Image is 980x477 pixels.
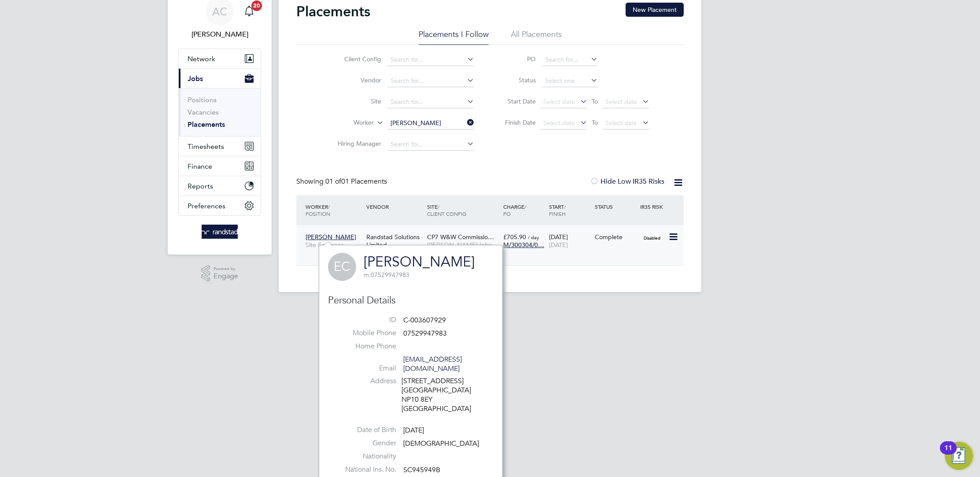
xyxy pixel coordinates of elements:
span: / Position [306,203,330,217]
input: Search for... [387,138,474,151]
label: Mobile Phone [335,329,396,338]
span: [PERSON_NAME] Infra - Rail [427,241,499,257]
div: Status [593,199,638,214]
label: Finish Date [496,118,536,126]
span: Finance [188,162,212,170]
span: [DEMOGRAPHIC_DATA] [403,439,479,448]
span: M/300304/0… [503,241,544,249]
span: / PO [503,203,526,217]
button: Preferences [179,196,261,215]
label: Home Phone [335,342,396,351]
span: Engage [214,273,238,280]
input: Search for... [387,117,474,129]
input: Search for... [387,96,474,108]
span: [DATE] [549,241,568,249]
label: Vendor [331,76,381,84]
label: Site [331,97,381,105]
div: Randstad Solutions Limited [364,229,425,253]
span: CP7 W&W Commissio… [427,233,494,241]
img: randstad-logo-retina.png [202,225,238,239]
span: EC [328,253,356,281]
button: New Placement [626,3,684,17]
span: 07529947983 [403,329,447,338]
label: Worker [323,118,374,127]
label: Address [335,377,396,386]
span: Select date [605,119,637,127]
a: [EMAIL_ADDRESS][DOMAIN_NAME] [403,355,462,373]
button: Open Resource Center, 11 new notifications [945,442,973,470]
label: ID [335,315,396,325]
label: Status [496,76,536,84]
div: Complete [595,233,636,241]
span: 01 of [325,177,341,186]
span: Network [188,55,215,63]
button: Timesheets [179,137,261,156]
span: Audwin Cheung [178,29,261,40]
a: Go to home page [178,225,261,239]
button: Network [179,49,261,68]
label: PO [496,55,536,63]
span: £705.90 [503,233,526,241]
label: Hide Low IR35 Risks [590,177,664,186]
div: Worker [303,199,364,222]
span: m: [364,271,371,279]
label: Date of Birth [335,425,396,435]
input: Search for... [387,75,474,87]
span: [DATE] [403,426,424,435]
input: Search for... [387,54,474,66]
div: Showing [296,177,389,186]
span: Jobs [188,74,203,83]
div: Start [547,199,593,222]
span: [PERSON_NAME] [306,233,356,241]
a: Placements [188,120,225,129]
span: 20 [251,0,262,11]
span: C-003607929 [403,316,446,325]
li: Placements I Follow [419,29,489,45]
a: Positions [188,96,217,104]
a: Vacancies [188,108,219,116]
label: Client Config [331,55,381,63]
div: [DATE] [547,229,593,253]
span: Select date [605,98,637,106]
div: Vendor [364,199,425,214]
button: Reports [179,176,261,196]
a: [PERSON_NAME]Site EngineerRandstad Solutions LimitedCP7 W&W Commissio…[PERSON_NAME] Infra - Rail£... [303,228,684,236]
div: [STREET_ADDRESS] [GEOGRAPHIC_DATA] NP10 8EY [GEOGRAPHIC_DATA] [402,377,485,413]
button: Jobs [179,69,261,88]
span: Disabled [640,232,664,244]
span: Timesheets [188,142,224,151]
span: Preferences [188,202,225,210]
span: Reports [188,182,213,190]
span: 07529947983 [364,271,409,279]
div: Site [425,199,501,222]
span: Powered by [214,265,238,273]
label: Email [335,364,396,373]
span: To [589,117,601,128]
div: 11 [944,448,952,459]
a: [PERSON_NAME] [364,253,475,270]
span: / day [528,234,539,240]
label: Hiring Manager [331,140,381,148]
h2: Placements [296,3,370,20]
input: Select one [542,75,598,87]
span: SC945949B [403,466,440,474]
a: Powered byEngage [201,265,239,282]
span: AC [212,6,227,17]
span: / Finish [549,203,566,217]
label: Nationality [335,452,396,461]
div: IR35 Risk [638,199,668,214]
label: National Ins. No. [335,465,396,474]
div: Jobs [179,88,261,136]
label: Gender [335,439,396,448]
span: 01 Placements [325,177,387,186]
span: / Client Config [427,203,466,217]
label: Start Date [496,97,536,105]
h3: Personal Details [328,294,494,307]
span: Site Engineer [306,241,362,249]
button: Finance [179,156,261,176]
span: Select date [543,119,575,127]
div: Charge [501,199,547,222]
li: All Placements [511,29,562,45]
span: To [589,96,601,107]
span: Select date [543,98,575,106]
